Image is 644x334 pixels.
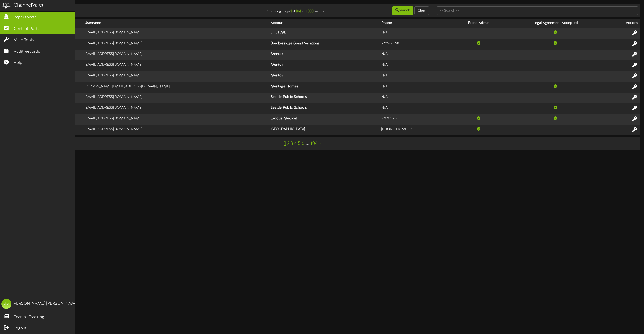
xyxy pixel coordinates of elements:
button: Search [392,6,413,15]
a: 3 [291,141,293,146]
a: ... [306,141,309,146]
td: [EMAIL_ADDRESS][DOMAIN_NAME] [83,125,269,135]
td: N/A [379,28,452,39]
span: Impersonate [14,15,37,20]
span: Logout [14,326,26,331]
td: [EMAIL_ADDRESS][DOMAIN_NAME] [83,93,269,103]
div: [PERSON_NAME] [PERSON_NAME] [13,301,79,307]
td: [PHONE_NUMBER] [379,125,452,135]
a: 5 [298,141,301,146]
th: LIFETIME [269,28,379,39]
span: Misc Tools [14,37,34,43]
th: Account [269,19,379,28]
button: Clear [414,6,429,15]
th: Seattle Public Schools [269,93,379,103]
a: 1 [284,140,286,147]
a: 6 [302,141,305,146]
th: Phone [379,19,452,28]
strong: 184 [295,9,301,14]
th: Legal Agreement Accepted [505,19,606,28]
td: [PERSON_NAME][EMAIL_ADDRESS][DOMAIN_NAME] [83,82,269,93]
th: [GEOGRAPHIC_DATA] [269,125,379,135]
th: Mentor [269,50,379,60]
td: [EMAIL_ADDRESS][DOMAIN_NAME] [83,114,269,125]
td: N/A [379,71,452,82]
th: Seattle Public Schools [269,103,379,114]
td: N/A [379,60,452,71]
td: [EMAIL_ADDRESS][DOMAIN_NAME] [83,28,269,39]
span: Content Portal [14,26,41,32]
input: -- Search -- [437,6,638,15]
td: 9705478781 [379,39,452,50]
td: N/A [379,50,452,60]
th: Meritage Homes [269,82,379,93]
td: N/A [379,82,452,93]
div: ChannelValet [14,2,44,9]
span: Help [14,60,22,66]
th: Breckenridge Grand Vacations [269,39,379,50]
th: Exodus Medical [269,114,379,125]
a: 4 [294,141,297,146]
div: Showing page of for results [224,6,328,14]
th: Username [83,19,269,28]
span: Feature Tracking [14,314,44,320]
td: [EMAIL_ADDRESS][DOMAIN_NAME] [83,103,269,114]
th: Actions [606,19,640,28]
td: N/A [379,103,452,114]
strong: 1 [290,9,292,14]
a: > [319,141,321,146]
span: Audit Records [14,49,40,55]
div: JS [1,299,11,309]
td: [EMAIL_ADDRESS][DOMAIN_NAME] [83,71,269,82]
th: Mentor [269,71,379,82]
th: Brand Admin [452,19,505,28]
td: 3212173986 [379,114,452,125]
th: Mentor [269,60,379,71]
td: [EMAIL_ADDRESS][DOMAIN_NAME] [83,60,269,71]
td: [EMAIL_ADDRESS][DOMAIN_NAME] [83,39,269,50]
a: 2 [287,141,290,146]
td: N/A [379,93,452,103]
td: [EMAIL_ADDRESS][DOMAIN_NAME] [83,50,269,60]
strong: 1833 [306,9,314,14]
a: 184 [310,141,318,146]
